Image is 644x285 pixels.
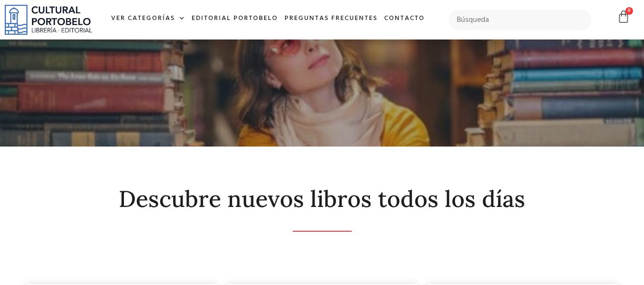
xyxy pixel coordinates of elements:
a: Ver Categorías [108,9,188,29]
a: Contacto [381,9,428,29]
input: Búsqueda [449,10,592,30]
a: Preguntas frecuentes [281,9,381,29]
a: Editorial Portobelo [188,9,281,29]
a: 0 [617,10,630,24]
h2: Descubre nuevos libros todos los días [27,187,618,212]
span: 0 [625,7,633,15]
